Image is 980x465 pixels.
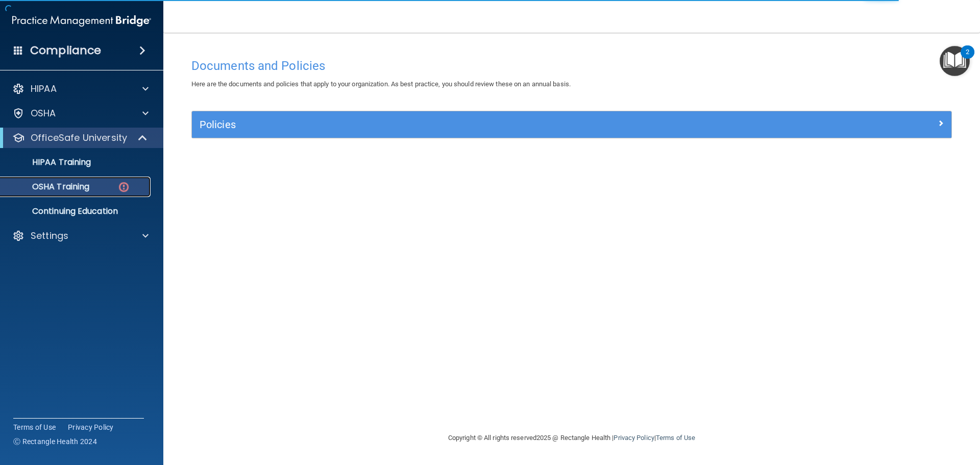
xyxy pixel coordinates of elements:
[191,59,952,72] h4: Documents and Policies
[12,230,149,242] a: Settings
[803,393,968,433] iframe: Drift Widget Chat Controller
[30,43,101,58] h4: Compliance
[614,434,654,442] a: Privacy Policy
[7,182,89,192] p: OSHA Training
[7,206,146,216] p: Continuing Education
[966,52,969,65] div: 2
[13,436,97,447] span: Ⓒ Rectangle Health 2024
[12,11,151,31] img: PMB logo
[31,83,57,95] p: HIPAA
[191,80,571,88] span: Here are the documents and policies that apply to your organization. As best practice, you should...
[385,422,758,454] div: Copyright © All rights reserved 2025 @ Rectangle Health | |
[940,46,970,76] button: Open Resource Center, 2 new notifications
[117,181,130,193] img: danger-circle.6113f641.png
[12,107,149,119] a: OSHA
[68,422,114,432] a: Privacy Policy
[200,116,944,133] a: Policies
[200,119,754,130] h5: Policies
[12,132,148,144] a: OfficeSafe University
[31,107,56,119] p: OSHA
[31,230,68,242] p: Settings
[7,157,91,167] p: HIPAA Training
[12,83,149,95] a: HIPAA
[13,422,56,432] a: Terms of Use
[31,132,127,144] p: OfficeSafe University
[656,434,695,442] a: Terms of Use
